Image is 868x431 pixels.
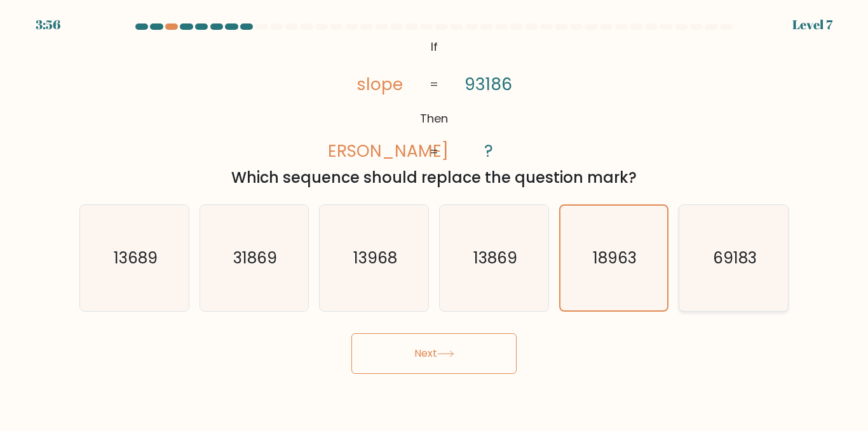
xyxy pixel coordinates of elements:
text: 13689 [113,247,157,269]
tspan: ? [484,140,493,163]
text: 13869 [473,247,517,269]
tspan: If [431,39,438,55]
div: Level 7 [792,15,832,34]
text: 69183 [713,247,757,269]
text: 31869 [233,247,277,269]
tspan: = [430,76,438,92]
tspan: Then [420,110,449,126]
text: 13968 [353,247,397,269]
tspan: = [430,143,438,159]
tspan: [PERSON_NAME] [311,139,449,162]
button: Next [351,333,517,374]
tspan: slope [356,72,403,96]
div: 3:56 [36,15,60,34]
text: 18963 [593,247,637,269]
div: Which sequence should replace the question mark? [87,166,781,189]
tspan: 93186 [465,72,512,96]
svg: @import url('[URL][DOMAIN_NAME]); [329,35,539,164]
